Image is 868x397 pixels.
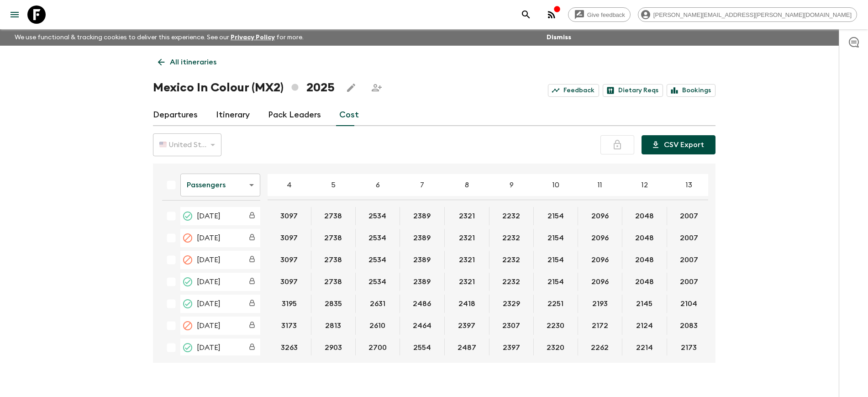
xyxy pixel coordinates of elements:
div: [PERSON_NAME][EMAIL_ADDRESS][PERSON_NAME][DOMAIN_NAME] [638,7,857,22]
button: 2124 [625,317,664,335]
button: 2096 [580,229,620,247]
div: 25 Jan 2025; 13 [667,229,711,247]
svg: Cancelled [182,254,193,265]
div: 11 Jan 2025; 7 [400,207,445,225]
div: 25 Jan 2025; 10 [534,229,578,247]
div: Costs are fixed. The departure date (08 Feb 2025) has passed [244,252,260,268]
a: Dietary Reqs [603,84,663,97]
button: 2048 [624,251,665,269]
button: 2007 [669,207,709,225]
span: [DATE] [197,211,221,222]
div: 13 Apr 2025; 5 [311,339,356,357]
a: Feedback [548,84,599,97]
div: 22 Feb 2025; 10 [534,273,578,291]
p: 12 [642,180,648,191]
svg: Cancelled [182,233,193,243]
a: Departures [153,104,198,126]
div: 15 Mar 2025; 11 [578,295,622,313]
p: 13 [686,180,692,191]
button: 2172 [581,317,619,335]
button: 2321 [448,273,486,291]
button: 2738 [313,273,353,291]
div: 15 Mar 2025; 4 [268,295,311,313]
button: 2262 [580,339,620,357]
button: 2389 [402,273,442,291]
button: 2397 [492,339,531,357]
button: 2738 [313,207,353,225]
div: 🇺🇸 United States Dollar (USD) [153,132,221,158]
button: 2145 [625,295,663,313]
div: 13 Apr 2025; 12 [622,339,667,357]
a: Cost [339,104,359,126]
svg: Completed [182,342,193,353]
p: 4 [287,180,292,191]
div: 13 Apr 2025; 4 [268,339,311,357]
button: 2464 [402,317,442,335]
div: 08 Feb 2025; 8 [445,251,489,269]
div: 11 Jan 2025; 6 [356,207,400,225]
span: [DATE] [197,233,221,243]
span: [DATE] [197,276,221,287]
div: 15 Mar 2025; 8 [445,295,489,313]
div: 22 Feb 2025; 9 [489,273,534,291]
div: 13 Apr 2025; 6 [356,339,400,357]
button: 2173 [670,339,708,357]
div: Costs are fixed. The departure date (15 Mar 2025) has passed [244,296,260,312]
a: All itineraries [153,53,221,71]
button: 2096 [580,273,620,291]
button: 2320 [536,339,575,357]
div: Costs are fixed. The departure date (11 Jan 2025) has passed [244,208,260,224]
button: 2329 [492,295,531,313]
p: 7 [420,180,424,191]
button: 2397 [447,317,486,335]
button: 2903 [314,339,353,357]
div: Select all [162,176,180,194]
span: Give feedback [582,11,630,18]
svg: Completed [182,276,193,287]
button: 3097 [269,207,309,225]
button: 3195 [271,295,308,313]
button: 2104 [669,295,708,313]
div: 15 Mar 2025; 13 [667,295,711,313]
div: 13 Apr 2025; 10 [534,339,578,357]
button: 2048 [624,207,665,225]
div: 15 Mar 2025; 10 [534,295,578,313]
div: 15 Mar 2025; 7 [400,295,445,313]
div: 08 Feb 2025; 6 [356,251,400,269]
p: We use functional & tracking cookies to deliver this experience. See our for more. [11,29,307,46]
button: 2321 [448,229,486,247]
a: Itinerary [216,104,250,126]
a: Pack Leaders [268,104,321,126]
p: 9 [510,180,514,191]
button: 2534 [358,229,397,247]
button: 2232 [491,207,531,225]
div: 08 Feb 2025; 10 [534,251,578,269]
div: 11 Jan 2025; 8 [445,207,489,225]
p: 11 [598,180,602,191]
div: 11 Jan 2025; 5 [311,207,356,225]
button: Dismiss [544,31,573,44]
div: 15 Mar 2025; 9 [489,295,534,313]
button: 2700 [358,339,398,357]
p: 10 [552,180,559,191]
button: menu [5,5,24,24]
div: 29 Mar 2025; 12 [622,317,667,335]
div: 22 Feb 2025; 7 [400,273,445,291]
button: 2232 [491,229,531,247]
div: 29 Mar 2025; 8 [445,317,489,335]
div: 29 Mar 2025; 10 [534,317,578,335]
button: 3097 [269,273,309,291]
button: 2534 [358,251,397,269]
div: 08 Feb 2025; 5 [311,251,356,269]
button: 2154 [537,273,575,291]
span: [DATE] [197,320,221,331]
button: 2738 [313,229,353,247]
span: [DATE] [197,342,221,353]
div: 11 Jan 2025; 9 [489,207,534,225]
div: 13 Apr 2025; 9 [489,339,534,357]
div: 08 Feb 2025; 9 [489,251,534,269]
div: 25 Jan 2025; 4 [268,229,311,247]
div: 15 Mar 2025; 6 [356,295,400,313]
button: 2096 [580,207,620,225]
div: 22 Feb 2025; 13 [667,273,711,291]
